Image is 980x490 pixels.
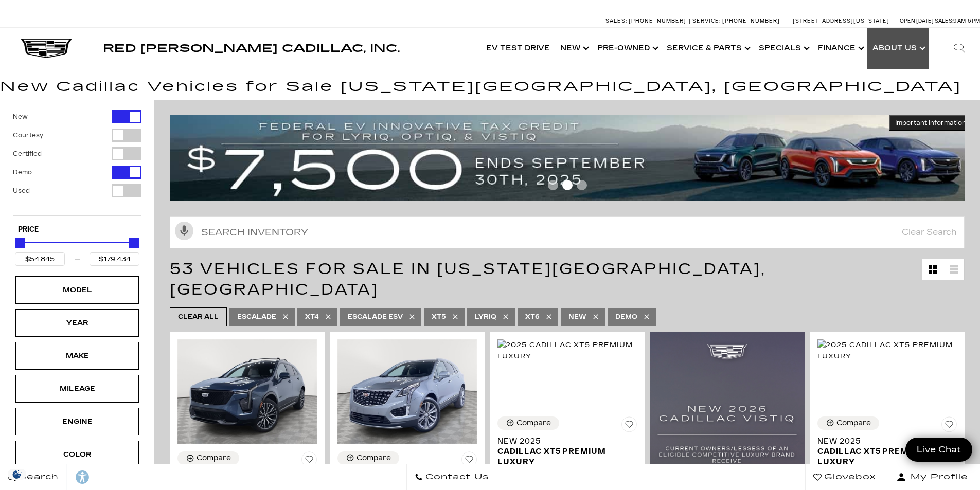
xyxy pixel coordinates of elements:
span: XT5 [432,311,446,323]
h5: Price [18,225,136,234]
button: Save Vehicle [301,451,317,471]
svg: Click to toggle on voice search [175,222,193,240]
a: Glovebox [805,464,884,490]
div: EngineEngine [15,408,139,435]
button: Important Information [889,115,972,131]
img: Opt-Out Icon [5,469,29,480]
button: Save Vehicle [621,416,637,436]
span: Demo [615,311,637,323]
button: Save Vehicle [941,416,957,436]
img: vrp-tax-ending-august-version [170,115,972,201]
a: EV Test Drive [481,28,555,69]
span: LYRIQ [475,311,496,323]
a: Specials [754,28,813,69]
span: New [568,311,586,323]
span: Live Chat [912,444,966,456]
div: Compare [357,453,391,463]
div: YearYear [15,309,139,337]
div: Price [15,234,139,266]
span: 9 AM-6 PM [953,17,980,24]
img: 2025 Cadillac XT5 Premium Luxury [337,339,477,444]
span: Escalade ESV [348,311,403,323]
div: Compare [197,453,231,463]
span: Escalade [237,311,276,323]
input: Minimum [15,252,65,266]
span: Red [PERSON_NAME] Cadillac, Inc. [103,42,400,55]
img: Cadillac Dark Logo with Cadillac White Text [21,39,72,58]
span: My Profile [906,470,968,484]
label: Courtesy [13,130,43,140]
span: Important Information [895,119,966,127]
div: Minimum Price [15,238,25,248]
a: Service & Parts [662,28,754,69]
div: Year [51,317,103,329]
a: Contact Us [406,464,497,490]
span: Clear All [178,311,219,323]
button: Compare Vehicle [337,451,399,465]
label: Demo [13,167,32,177]
div: Engine [51,416,103,427]
span: Service: [692,17,721,24]
span: Cadillac XT5 Premium Luxury [497,446,629,467]
span: 53 Vehicles for Sale in [US_STATE][GEOGRAPHIC_DATA], [GEOGRAPHIC_DATA] [170,260,766,299]
a: About Us [867,28,929,69]
span: Open [DATE] [900,17,934,24]
a: Pre-Owned [592,28,662,69]
img: 2025 Cadillac XT5 Premium Luxury [497,339,637,362]
label: Used [13,186,30,196]
img: 2024 Cadillac XT4 Sport [177,339,317,444]
label: Certified [13,149,42,159]
a: [STREET_ADDRESS][US_STATE] [793,17,889,24]
span: [PHONE_NUMBER] [629,17,686,24]
span: [PHONE_NUMBER] [722,17,780,24]
div: MileageMileage [15,375,139,403]
span: Contact Us [423,470,489,484]
div: Make [51,350,103,361]
span: Cadillac XT5 Premium Luxury [817,446,949,467]
button: Compare Vehicle [497,416,559,430]
input: Search Inventory [170,216,965,248]
div: ModelModel [15,276,139,304]
span: Go to slide 3 [577,180,587,190]
div: Compare [516,419,551,428]
button: Compare Vehicle [817,416,879,430]
div: Maximum Price [129,238,139,248]
div: Filter by Vehicle Type [13,110,141,215]
a: New [555,28,592,69]
span: Search [16,470,59,484]
section: Click to Open Cookie Consent Modal [5,469,29,480]
a: Finance [813,28,867,69]
div: ColorColor [15,441,139,468]
a: New 2025Cadillac XT5 Premium Luxury [817,436,957,467]
div: Compare [836,419,871,428]
div: Model [51,284,103,296]
a: New 2025Cadillac XT5 Premium Luxury [497,436,637,467]
img: 2025 Cadillac XT5 Premium Luxury [817,339,957,362]
span: New 2025 [497,436,629,446]
span: Sales: [605,17,627,24]
span: XT4 [305,311,319,323]
a: Live Chat [905,438,972,462]
span: Go to slide 1 [548,180,558,190]
span: New 2025 [817,436,949,446]
button: Open user profile menu [884,464,980,490]
input: Maximum [90,252,139,266]
div: Mileage [51,383,103,394]
span: Glovebox [822,470,876,484]
a: Service: [PHONE_NUMBER] [689,18,782,24]
div: MakeMake [15,342,139,370]
div: Color [51,449,103,460]
span: XT6 [525,311,540,323]
a: Sales: [PHONE_NUMBER] [605,18,689,24]
button: Save Vehicle [461,451,477,471]
button: Compare Vehicle [177,451,239,465]
label: New [13,112,28,122]
span: Go to slide 2 [562,180,573,190]
a: Red [PERSON_NAME] Cadillac, Inc. [103,43,400,53]
span: Sales: [935,17,953,24]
